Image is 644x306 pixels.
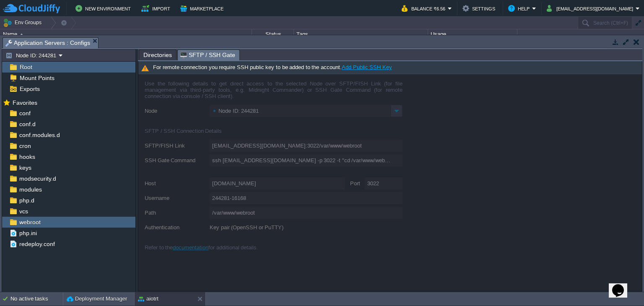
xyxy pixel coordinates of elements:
span: Favorites [11,99,39,106]
iframe: chat widget [609,272,636,298]
span: SFTP / SSH Gate [180,50,235,60]
button: [EMAIL_ADDRESS][DOMAIN_NAME] [547,3,636,13]
button: Settings [462,3,498,13]
a: keys [18,164,33,171]
div: Name [1,29,252,39]
img: AMDAwAAAACH5BAEAAAAALAAAAAABAAEAAAICRAEAOw== [20,34,23,36]
button: Balance ₹6.56 [402,3,448,13]
a: cron [18,142,32,150]
button: Import [141,3,173,13]
a: Favorites [11,99,39,106]
a: hooks [18,153,36,161]
a: redeploy.conf [18,240,56,248]
a: conf.d [18,120,37,128]
a: Root [18,63,34,71]
div: Usage [428,29,517,39]
div: For remote connection you require SSH public key to be added to the account. [138,61,642,74]
a: modules [18,186,43,193]
button: New Environment [75,3,133,13]
button: Env Groups [3,17,44,29]
a: Mount Points [18,74,56,82]
a: Exports [18,85,41,93]
a: modsecurity.d [18,175,57,182]
a: webroot [18,218,42,226]
a: php.d [18,197,36,204]
a: Add Public SSH Key [342,64,392,70]
a: conf.modules.d [18,131,61,139]
button: aiotrt [138,295,158,303]
div: No active tasks [10,292,63,306]
a: conf [18,109,32,117]
button: Deployment Manager [67,295,127,303]
a: php.ini [18,229,38,237]
div: Tags [294,29,428,39]
img: CloudJiffy [3,3,60,14]
button: Help [508,3,532,13]
a: vcs [18,207,29,215]
div: Status [252,29,293,39]
span: Directories [143,50,172,60]
button: Marketplace [180,3,226,13]
button: Node ID: 244281 [5,52,59,59]
span: Application Servers : Configs [5,38,90,48]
